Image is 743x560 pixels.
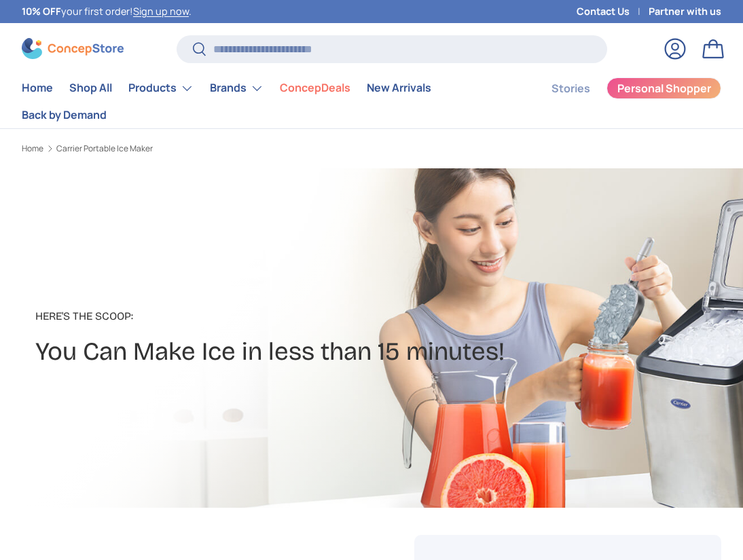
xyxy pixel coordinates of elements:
[35,308,505,324] p: Here's the Scoop:
[202,75,272,102] summary: Brands
[210,75,264,102] a: Brands
[367,75,431,101] a: New Arrivals
[649,4,721,19] a: Partner with us
[128,75,194,102] a: Products
[519,75,721,128] nav: Secondary
[120,75,202,102] summary: Products
[22,143,393,155] nav: Breadcrumbs
[551,75,590,102] a: Stories
[22,4,192,19] p: your first order! .
[606,77,721,99] a: Personal Shopper
[69,75,112,101] a: Shop All
[22,102,107,128] a: Back by Demand
[22,145,43,153] a: Home
[133,5,189,18] a: Sign up now
[577,4,649,19] a: Contact Us
[22,75,519,128] nav: Primary
[22,75,53,101] a: Home
[280,75,350,101] a: ConcepDeals
[617,83,711,94] span: Personal Shopper
[22,38,124,59] img: ConcepStore
[56,145,153,153] a: Carrier Portable Ice Maker
[22,5,61,18] strong: 10% OFF
[35,335,505,368] h2: You Can Make Ice in less than 15 minutes!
